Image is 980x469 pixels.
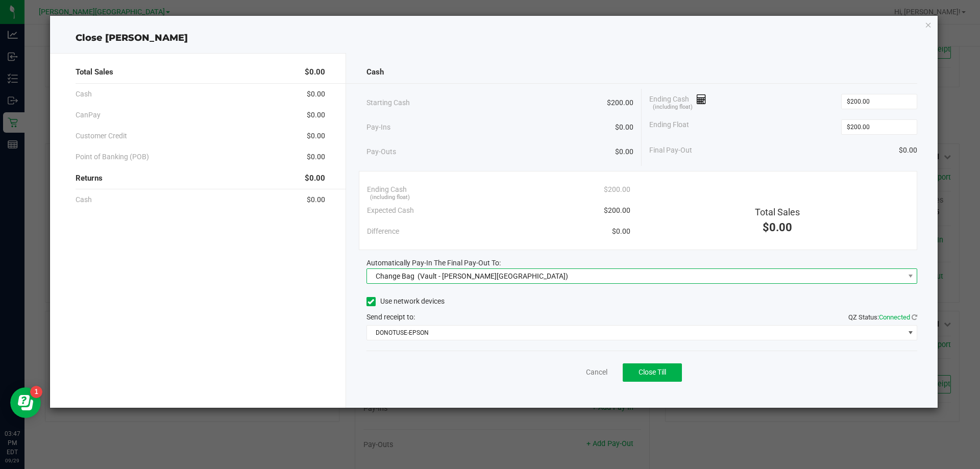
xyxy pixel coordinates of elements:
span: Ending Cash [649,94,706,109]
span: Pay-Outs [366,146,396,157]
div: Returns [76,167,325,189]
span: Cash [366,66,384,78]
span: $0.00 [307,89,325,100]
span: Ending Cash [367,184,407,195]
span: Connected [879,313,910,321]
span: Cash [76,194,92,205]
span: $0.00 [763,221,792,234]
span: DONOTUSE-EPSON [367,326,904,340]
span: Difference [367,226,399,237]
span: (Vault - [PERSON_NAME][GEOGRAPHIC_DATA]) [418,272,568,280]
span: $0.00 [899,145,917,156]
span: Change Bag [376,272,414,280]
span: $0.00 [307,152,325,162]
span: $0.00 [305,66,325,78]
span: $200.00 [607,97,633,108]
span: CanPay [76,110,101,120]
span: Ending Float [649,119,689,135]
span: Cash [76,89,92,100]
div: Close [PERSON_NAME] [50,31,938,45]
span: QZ Status: [848,313,917,321]
span: Pay-Ins [366,122,390,133]
span: (including float) [370,193,410,202]
span: Point of Banking (POB) [76,152,149,162]
span: Customer Credit [76,131,127,141]
span: $0.00 [307,131,325,141]
span: Expected Cash [367,205,414,216]
span: $0.00 [307,110,325,120]
iframe: Resource center [10,387,41,418]
iframe: Resource center unread badge [30,386,42,398]
span: (including float) [653,103,693,112]
span: Automatically Pay-In The Final Pay-Out To: [366,259,501,267]
span: $200.00 [604,205,630,216]
span: $0.00 [307,194,325,205]
a: Cancel [586,367,607,378]
button: Close Till [623,363,682,382]
span: $0.00 [612,226,630,237]
span: $0.00 [615,146,633,157]
span: Final Pay-Out [649,145,692,156]
span: Send receipt to: [366,313,415,321]
label: Use network devices [366,296,445,307]
span: Close Till [639,368,666,376]
span: Starting Cash [366,97,410,108]
span: $0.00 [305,172,325,184]
span: $0.00 [615,122,633,133]
span: $200.00 [604,184,630,195]
span: Total Sales [755,207,800,217]
span: Total Sales [76,66,113,78]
